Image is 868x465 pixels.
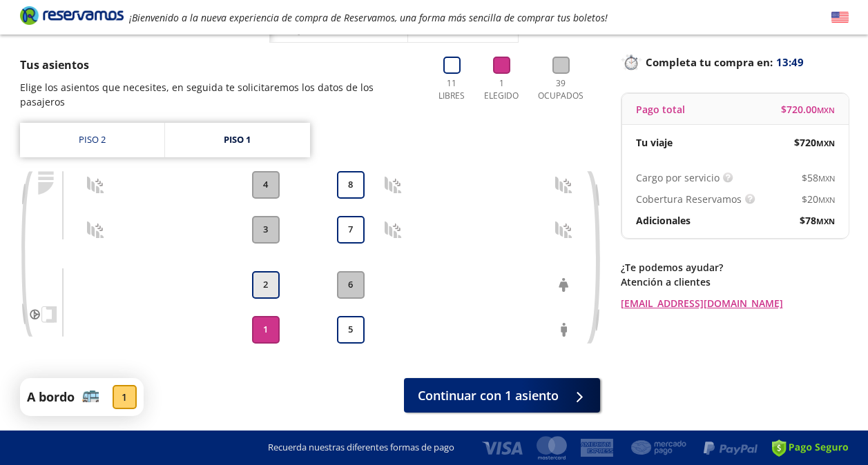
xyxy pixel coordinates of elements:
[781,102,835,117] span: $ 720.00
[621,296,849,310] a: [EMAIL_ADDRESS][DOMAIN_NAME]
[337,316,365,344] button: 5
[129,11,608,24] em: ¡Bienvenido a la nueva experiencia de compra de Reservamos, una forma más sencilla de comprar tus...
[636,192,742,206] p: Cobertura Reservamos
[636,213,691,228] p: Adicionales
[337,171,365,199] button: 8
[404,378,600,413] button: Continuar con 1 asiento
[20,80,419,109] p: Elige los asientos que necesites, en seguida te solicitaremos los datos de los pasajeros
[636,102,685,117] p: Pago total
[636,170,720,185] p: Cargo por servicio
[621,275,849,289] p: Atención a clientes
[337,271,365,299] button: 6
[776,55,804,70] span: 13:49
[20,5,124,30] a: Brand Logo
[20,57,419,73] p: Tus asientos
[621,52,849,72] p: Completa tu compra en :
[794,135,835,150] span: $ 720
[800,213,835,228] span: $ 78
[433,77,471,102] p: 11 Libres
[27,388,75,406] p: A bordo
[802,170,835,185] span: $ 58
[621,260,849,275] p: ¿Te podemos ayudar?
[268,441,454,455] p: Recuerda nuestras diferentes formas de pago
[252,171,280,199] button: 4
[802,192,835,206] span: $ 20
[224,133,251,147] div: Piso 1
[532,77,590,102] p: 39 Ocupados
[252,216,280,244] button: 3
[337,216,365,244] button: 7
[816,138,835,148] small: MXN
[252,271,280,299] button: 2
[165,123,310,157] a: Piso 1
[817,105,835,115] small: MXN
[481,77,522,102] p: 1 Elegido
[113,385,137,409] div: 1
[816,216,835,226] small: MXN
[20,5,124,26] i: Brand Logo
[418,386,559,405] span: Continuar con 1 asiento
[252,316,280,344] button: 1
[818,173,835,184] small: MXN
[831,9,849,26] button: English
[818,195,835,205] small: MXN
[20,123,164,157] a: Piso 2
[636,135,673,150] p: Tu viaje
